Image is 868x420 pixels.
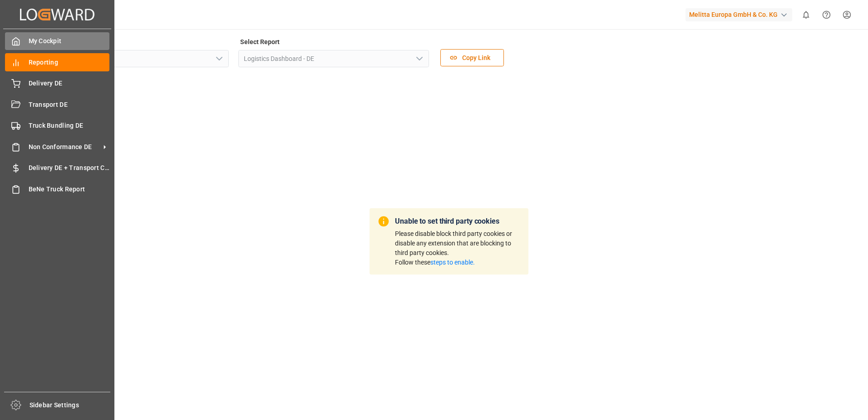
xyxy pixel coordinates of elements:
div: Follow these [395,258,521,267]
span: Delivery DE [29,79,110,88]
button: Copy Link [440,49,504,66]
div: Melitta Europa GmbH & Co. KG [686,8,792,21]
button: open menu [412,52,426,66]
a: My Cockpit [5,32,109,50]
span: Reporting [29,58,110,67]
span: Truck Bundling DE [29,121,110,130]
a: steps to enable. [430,259,475,266]
span: Non Conformance DE [29,142,100,152]
button: open menu [212,52,226,66]
label: Select Report [238,35,281,48]
span: Delivery DE + Transport Cost [29,163,110,173]
span: My Cockpit [29,36,110,46]
a: BeNe Truck Report [5,180,109,198]
span: Please disable block third party cookies or disable any extension that are blocking to third part... [395,230,521,267]
button: show 0 new notifications [796,5,816,25]
a: Transport DE [5,95,109,113]
span: BeNe Truck Report [29,185,110,194]
span: Transport DE [29,100,110,110]
input: Type to search/select [38,50,229,67]
span: Copy Link [458,53,495,63]
a: Truck Bundling DE [5,117,109,135]
a: Delivery DE + Transport Cost [5,159,109,177]
a: Delivery DE [5,75,109,92]
span: Sidebar Settings [30,400,111,410]
input: Type to search/select [238,50,429,67]
a: Reporting [5,53,109,71]
button: Melitta Europa GmbH & Co. KG [686,6,796,23]
button: Help Center [816,5,837,25]
h1: Unable to set third party cookies [395,217,521,226]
